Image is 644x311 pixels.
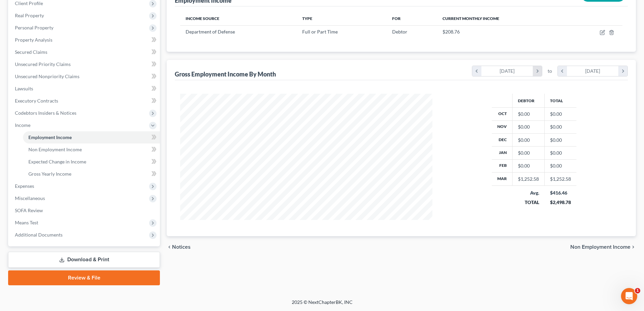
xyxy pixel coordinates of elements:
th: Feb [492,159,512,172]
span: SOFA Review [15,207,43,213]
div: $2,498.78 [550,199,571,206]
div: $0.00 [518,111,539,117]
span: Debtor [392,29,407,35]
span: Expected Change in Income [28,159,86,164]
a: Secured Claims [9,46,160,58]
span: Non Employment Income [570,244,630,250]
span: Secured Claims [15,49,47,55]
span: Property Analysis [15,37,52,43]
a: Non Employment Income [23,143,160,156]
i: chevron_right [630,244,636,250]
span: Current Monthly Income [443,16,499,21]
i: chevron_left [472,66,481,76]
a: Employment Income [23,131,160,143]
span: Type [302,16,312,21]
span: Unsecured Nonpriority Claims [15,73,79,79]
div: [DATE] [567,66,619,76]
div: [DATE] [481,66,533,76]
th: Mar [492,173,512,185]
button: Non Employment Income chevron_right [570,244,636,250]
a: Download & Print [8,252,160,268]
a: Unsecured Priority Claims [9,58,160,70]
td: $1,252.58 [545,173,577,185]
div: TOTAL [518,199,539,206]
i: chevron_left [558,66,567,76]
div: $0.00 [518,124,539,130]
td: $0.00 [545,147,577,159]
span: Income [15,122,30,128]
span: Real Property [15,13,44,18]
span: to [548,68,552,74]
button: chevron_left Notices [167,244,191,250]
div: 2025 © NextChapterBK, INC [129,299,515,311]
a: Property Analysis [9,34,160,46]
th: Dec [492,133,512,146]
td: $0.00 [545,108,577,120]
a: Lawsuits [9,83,160,95]
span: Expenses [15,183,34,189]
div: $0.00 [518,137,539,143]
span: Personal Property [15,25,53,30]
div: $1,252.58 [518,176,539,182]
i: chevron_left [167,244,172,250]
div: $0.00 [518,162,539,169]
th: Oct [492,108,512,120]
span: Notices [172,244,191,250]
span: Additional Documents [15,232,63,238]
a: Executory Contracts [9,95,160,107]
div: Avg. [518,190,539,196]
iframe: Intercom live chat [621,288,637,304]
div: $416.46 [550,190,571,196]
a: Gross Yearly Income [23,168,160,180]
span: Means Test [15,220,38,225]
span: Client Profile [15,0,43,6]
th: Total [545,94,577,107]
span: Department of Defense [186,29,235,35]
th: Debtor [512,94,545,107]
span: Unsecured Priority Claims [15,61,71,67]
i: chevron_right [533,66,542,76]
span: Employment Income [28,134,72,140]
span: 1 [635,288,640,293]
div: $0.00 [518,150,539,156]
span: Codebtors Insiders & Notices [15,110,76,116]
span: Lawsuits [15,86,33,91]
a: Review & File [8,270,160,285]
span: Income Source [186,16,219,21]
span: For [392,16,401,21]
span: Executory Contracts [15,98,58,104]
span: Non Employment Income [28,147,82,152]
td: $0.00 [545,120,577,133]
td: $0.00 [545,159,577,172]
th: Nov [492,120,512,133]
i: chevron_right [618,66,627,76]
a: SOFA Review [9,204,160,217]
span: $208.76 [443,29,460,35]
a: Unsecured Nonpriority Claims [9,70,160,83]
span: Full or Part Time [302,29,338,35]
a: Expected Change in Income [23,156,160,168]
td: $0.00 [545,133,577,146]
span: Gross Yearly Income [28,171,71,177]
th: Jan [492,147,512,159]
span: Miscellaneous [15,195,45,201]
div: Gross Employment Income By Month [175,70,276,78]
